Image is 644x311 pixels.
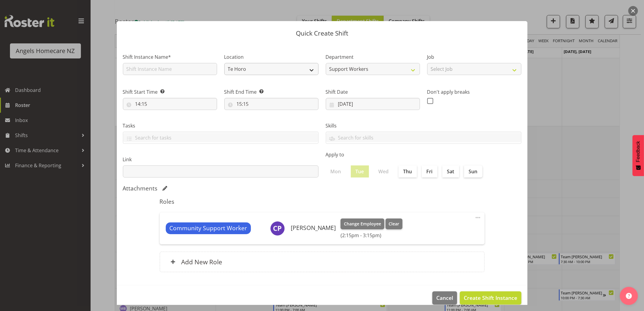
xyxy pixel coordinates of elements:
button: Feedback - Show survey [633,135,644,176]
button: Cancel [432,291,457,305]
label: Department [326,53,420,61]
label: Fri [422,165,437,177]
span: Create Shift Instance [464,294,517,302]
label: Mon [326,165,346,177]
label: Shift End Time [224,88,319,96]
span: Community Support Worker [169,224,247,233]
button: Change Employee [341,218,384,229]
label: Tasks [123,122,319,129]
h6: (2:15pm - 3:15pm) [341,232,402,238]
label: Thu [399,165,417,177]
input: Search for tasks [123,133,318,142]
img: help-xxl-2.png [626,293,632,299]
label: Location [224,53,319,61]
span: Change Employee [344,221,381,227]
label: Wed [374,165,394,177]
h5: Attachments [123,185,158,192]
label: Sat [442,165,459,177]
label: Job [427,53,521,61]
h6: Add New Role [181,258,223,266]
input: Search for skills [326,133,521,142]
span: Cancel [436,294,453,302]
input: Click to select... [123,98,217,110]
h6: [PERSON_NAME] [291,225,336,231]
span: Clear [389,221,399,227]
label: Tue [351,165,369,177]
label: Apply to [326,151,521,158]
span: Feedback [636,141,641,162]
label: Skills [326,122,521,129]
button: Clear [386,218,403,229]
input: Shift Instance Name [123,63,217,75]
button: Create Shift Instance [460,291,521,305]
label: Link [123,156,319,163]
input: Click to select... [224,98,319,110]
label: Don't apply breaks [427,88,521,96]
label: Shift Instance Name* [123,53,217,61]
img: connie-paul11936.jpg [270,221,285,236]
label: Shift Date [326,88,420,96]
p: Quick Create Shift [123,30,521,36]
label: Sun [464,165,482,177]
h5: Roles [160,198,485,205]
label: Shift Start Time [123,88,217,96]
input: Click to select... [326,98,420,110]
